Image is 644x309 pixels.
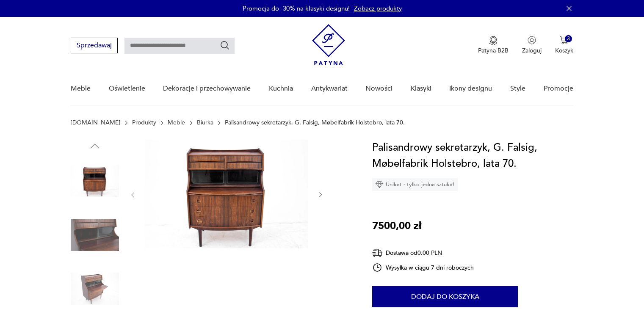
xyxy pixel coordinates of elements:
[145,140,308,248] img: Zdjęcie produktu Palisandrowy sekretarzyk, G. Falsig, Møbelfabrik Holstebro, lata 70.
[225,119,405,126] p: Palisandrowy sekretarzyk, G. Falsig, Møbelfabrik Holstebro, lata 70.
[411,72,431,105] a: Klasyki
[565,35,572,42] div: 3
[132,119,156,126] a: Produkty
[478,36,509,55] a: Ikona medaluPatyna B2B
[528,36,536,44] img: Ikonka użytkownika
[376,181,383,188] img: Ikona diamentu
[510,72,525,105] a: Style
[71,72,91,105] a: Meble
[71,38,118,53] button: Sprzedawaj
[197,119,213,126] a: Biurka
[220,40,230,50] button: Szukaj
[555,47,573,55] p: Koszyk
[372,262,474,273] div: Wysyłka w ciągu 7 dni roboczych
[372,140,573,172] h1: Palisandrowy sekretarzyk, G. Falsig, Møbelfabrik Holstebro, lata 70.
[555,36,573,55] button: 3Koszyk
[372,248,474,258] div: Dostawa od 0,00 PLN
[168,119,185,126] a: Meble
[269,72,293,105] a: Kuchnia
[544,72,573,105] a: Promocje
[522,47,542,55] p: Zaloguj
[163,72,251,105] a: Dekoracje i przechowywanie
[478,36,509,55] button: Patyna B2B
[365,72,392,105] a: Nowości
[71,157,119,205] img: Zdjęcie produktu Palisandrowy sekretarzyk, G. Falsig, Møbelfabrik Holstebro, lata 70.
[372,218,421,234] p: 7500,00 zł
[372,178,458,191] div: Unikat - tylko jedna sztuka!
[109,72,145,105] a: Oświetlenie
[71,43,118,49] a: Sprzedawaj
[71,119,120,126] a: [DOMAIN_NAME]
[522,36,542,55] button: Zaloguj
[243,4,350,13] p: Promocja do -30% na klasyki designu!
[489,36,498,45] img: Ikona medalu
[372,286,518,307] button: Dodaj do koszyka
[560,36,568,44] img: Ikona koszyka
[311,72,348,105] a: Antykwariat
[449,72,492,105] a: Ikony designu
[372,248,382,258] img: Ikona dostawy
[312,24,345,65] img: Patyna - sklep z meblami i dekoracjami vintage
[354,4,402,13] a: Zobacz produkty
[71,211,119,259] img: Zdjęcie produktu Palisandrowy sekretarzyk, G. Falsig, Møbelfabrik Holstebro, lata 70.
[478,47,509,55] p: Patyna B2B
